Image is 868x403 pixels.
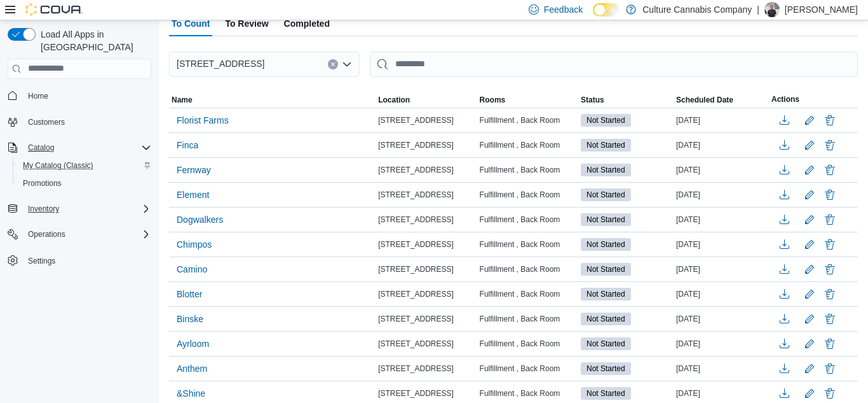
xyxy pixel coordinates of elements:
div: [DATE] [674,113,769,128]
button: Promotions [13,174,156,192]
button: Element [172,185,214,204]
button: Edit count details [802,260,817,279]
span: Not Started [587,239,625,250]
div: [DATE] [674,262,769,277]
button: Status [578,92,674,108]
span: Not Started [581,288,631,300]
button: Delete [822,212,837,227]
span: [STREET_ADDRESS] [378,115,454,125]
div: Fulfillment , Back Room [477,237,578,252]
div: [DATE] [674,361,769,376]
button: Camino [172,260,212,279]
button: My Catalog (Classic) [13,157,156,174]
span: Catalog [28,143,54,153]
span: Operations [23,227,151,242]
span: Home [28,91,48,101]
span: Not Started [581,213,631,226]
button: Operations [3,225,156,243]
span: Not Started [581,313,631,325]
button: Chimpos [172,235,217,254]
span: Blotter [177,288,202,300]
div: [DATE] [674,386,769,401]
button: Edit count details [802,359,817,378]
span: Feedback [544,3,583,16]
p: | [757,2,759,17]
a: My Catalog (Classic) [18,158,98,173]
span: Not Started [587,164,625,176]
span: Not Started [581,188,631,201]
span: [STREET_ADDRESS] [177,56,264,71]
span: Settings [28,256,55,266]
span: Name [172,95,193,105]
span: Not Started [587,139,625,151]
button: Binske [172,309,208,329]
span: Inventory [28,204,59,214]
button: Catalog [3,139,156,157]
span: Not Started [587,288,625,300]
div: [DATE] [674,336,769,351]
nav: Complex example [8,81,151,303]
span: [STREET_ADDRESS] [378,140,454,150]
button: Delete [822,262,837,277]
button: Anthem [172,359,212,378]
button: Edit count details [802,309,817,329]
span: Camino [177,263,207,276]
button: Florist Farms [172,111,234,130]
span: Customers [28,117,65,127]
button: Finca [172,136,203,155]
span: Load All Apps in [GEOGRAPHIC_DATA] [36,28,151,53]
span: Chimpos [177,238,212,251]
span: [STREET_ADDRESS] [378,339,454,349]
span: Home [23,88,151,104]
button: Catalog [23,140,59,155]
span: [STREET_ADDRESS] [378,165,454,175]
button: Rooms [477,92,578,108]
div: [DATE] [674,311,769,327]
button: Delete [822,311,837,327]
button: Edit count details [802,235,817,254]
span: Not Started [587,388,625,399]
button: Edit count details [802,285,817,304]
button: Location [376,92,477,108]
button: Blotter [172,285,207,304]
p: Culture Cannabis Company [642,2,752,17]
p: [PERSON_NAME] [785,2,858,17]
button: Edit count details [802,160,817,180]
div: Nicholas Seaman [764,2,780,17]
span: Not Started [581,362,631,375]
button: Scheduled Date [674,92,769,108]
span: Dogwalkers [177,213,223,226]
span: &Shine [177,387,205,400]
span: Not Started [581,238,631,251]
span: Customers [23,114,151,130]
button: Operations [23,227,71,242]
button: Delete [822,162,837,178]
div: Fulfillment , Back Room [477,162,578,178]
span: Finca [177,139,198,152]
span: Binske [177,313,203,325]
button: Name [169,92,376,108]
button: Delete [822,336,837,351]
button: Inventory [3,200,156,218]
span: Not Started [581,164,631,176]
span: Ayrloom [177,337,209,350]
span: Settings [23,252,151,268]
a: Home [23,88,53,104]
span: [STREET_ADDRESS] [378,289,454,299]
div: Fulfillment , Back Room [477,262,578,277]
a: Promotions [18,176,67,191]
span: Actions [771,94,799,104]
div: [DATE] [674,162,769,178]
span: My Catalog (Classic) [18,158,151,173]
button: Delete [822,286,837,302]
div: Fulfillment , Back Room [477,138,578,153]
div: [DATE] [674,237,769,252]
img: Cova [25,3,83,16]
button: Edit count details [802,136,817,155]
button: Dogwalkers [172,210,228,229]
span: Florist Farms [177,114,229,127]
div: Fulfillment , Back Room [477,386,578,401]
span: [STREET_ADDRESS] [378,364,454,374]
button: &Shine [172,384,210,403]
span: Rooms [480,95,506,105]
